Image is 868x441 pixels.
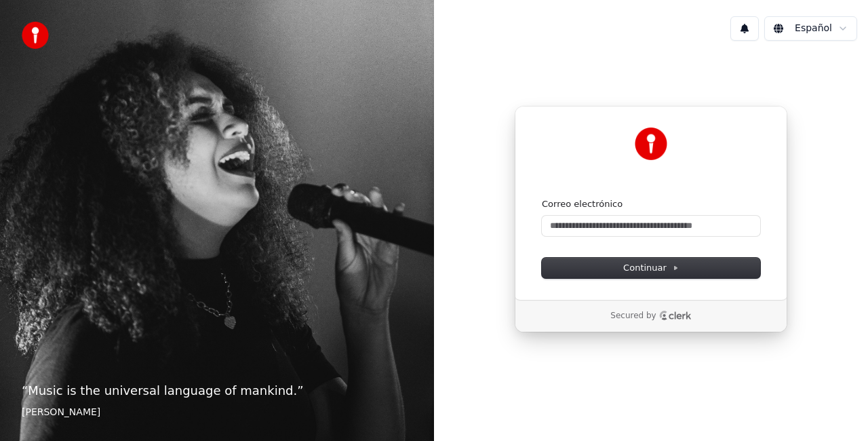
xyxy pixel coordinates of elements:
[610,311,656,322] p: Secured by
[542,258,760,278] button: Continuar
[659,311,692,320] a: Clerk logo
[22,381,412,400] p: “ Music is the universal language of mankind. ”
[22,22,49,49] img: youka
[635,128,667,160] img: Youka
[542,198,623,210] label: Correo electrónico
[22,406,412,419] footer: [PERSON_NAME]
[623,262,679,274] span: Continuar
